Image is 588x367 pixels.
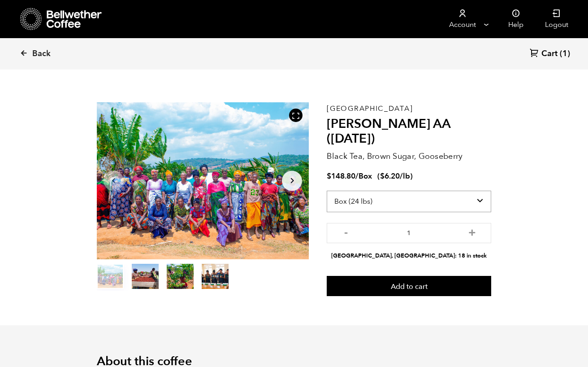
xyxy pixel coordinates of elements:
[541,48,558,59] span: Cart
[355,171,359,181] span: /
[327,171,355,181] bdi: 148.80
[377,171,413,181] span: ( )
[32,48,51,59] span: Back
[359,171,372,181] span: Box
[327,117,491,147] h2: [PERSON_NAME] AA ([DATE])
[560,48,570,59] span: (1)
[380,171,400,181] bdi: 6.20
[327,150,491,162] p: Black Tea, Brown Sugar, Gooseberry
[380,171,385,181] span: $
[467,227,478,236] button: +
[340,227,351,236] button: -
[327,252,491,260] li: [GEOGRAPHIC_DATA], [GEOGRAPHIC_DATA]: 18 in stock
[327,171,331,181] span: $
[530,48,570,60] a: Cart (1)
[327,276,491,297] button: Add to cart
[400,171,410,181] span: /lb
